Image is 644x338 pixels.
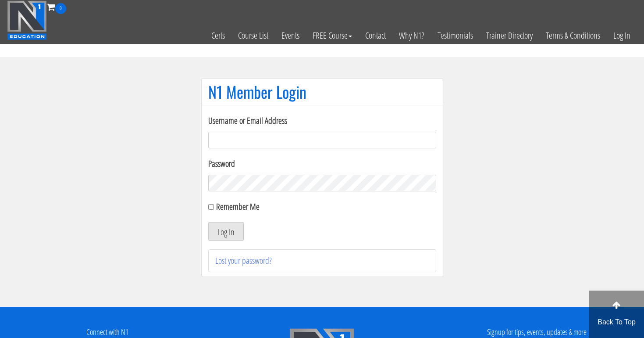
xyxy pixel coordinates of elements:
label: Username or Email Address [208,114,436,127]
button: Log In [208,222,244,241]
a: Course List [231,14,275,57]
a: Trainer Directory [480,14,539,57]
a: Contact [359,14,392,57]
a: Terms & Conditions [539,14,607,57]
a: Certs [205,14,231,57]
img: n1-education [7,0,47,40]
a: 0 [47,1,66,13]
a: Events [275,14,306,57]
label: Remember Me [216,201,260,212]
a: FREE Course [306,14,359,57]
label: Password [208,157,436,170]
a: Lost your password? [215,255,272,266]
h1: N1 Member Login [208,83,436,101]
h4: Signup for tips, events, updates & more [436,328,637,337]
h4: Connect with N1 [7,328,208,337]
a: Why N1? [392,14,431,57]
a: Log In [607,14,637,57]
span: 0 [55,3,66,14]
a: Testimonials [431,14,480,57]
